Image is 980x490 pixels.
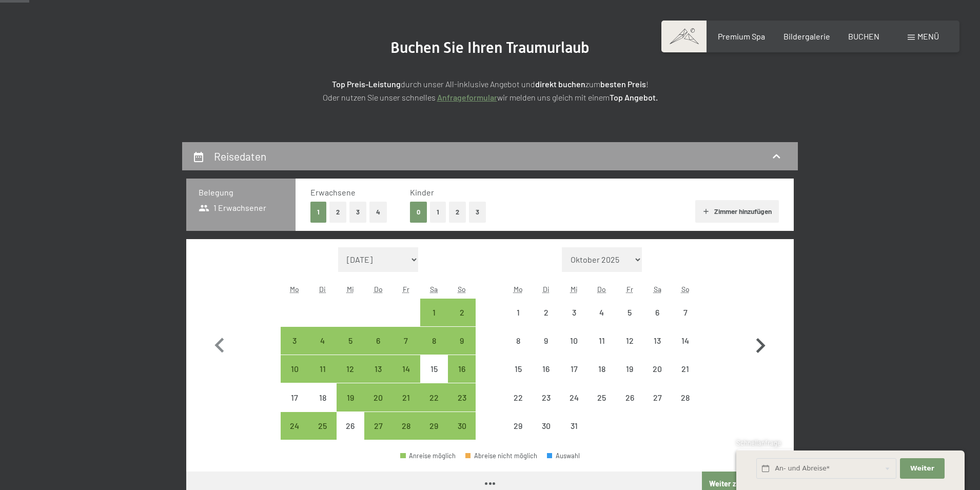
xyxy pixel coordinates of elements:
[364,412,392,440] div: Thu Nov 27 2025
[643,383,671,411] div: Anreise nicht möglich
[616,327,643,355] div: Fri Dec 12 2025
[364,412,392,440] div: Anreise möglich
[364,355,392,383] div: Anreise möglich
[588,327,616,355] div: Thu Dec 11 2025
[504,383,532,411] div: Mon Dec 22 2025
[309,394,335,419] div: 18
[420,327,448,355] div: Sat Nov 08 2025
[437,92,497,102] a: Anfrageformular
[543,285,550,293] abbr: Dienstag
[588,327,616,355] div: Anreise nicht möglich
[420,355,448,383] div: Anreise nicht möglich
[848,31,879,41] a: BUCHEN
[644,394,670,419] div: 27
[392,327,420,355] div: Fri Nov 07 2025
[281,355,308,383] div: Anreise möglich
[532,299,560,326] div: Anreise nicht möglich
[617,337,642,362] div: 12
[643,299,671,326] div: Anreise nicht möglich
[309,365,335,390] div: 11
[365,337,391,362] div: 6
[560,355,587,383] div: Wed Dec 17 2025
[617,365,642,390] div: 19
[430,285,438,293] abbr: Samstag
[392,355,420,383] div: Fri Nov 14 2025
[214,150,266,163] h2: Reisedaten
[695,200,779,223] button: Zimmer hinzufügen
[374,285,383,293] abbr: Donnerstag
[588,355,616,383] div: Thu Dec 18 2025
[718,31,765,41] a: Premium Spa
[233,77,747,104] p: durch unser All-inklusive Angebot und zum ! Oder nutzen Sie unser schnelles wir melden uns gleich...
[403,285,409,293] abbr: Freitag
[458,285,466,293] abbr: Sonntag
[365,365,391,390] div: 13
[533,422,559,447] div: 30
[504,327,532,355] div: Mon Dec 08 2025
[448,327,476,355] div: Sun Nov 09 2025
[504,355,532,383] div: Anreise nicht möglich
[504,355,532,383] div: Mon Dec 15 2025
[505,394,531,419] div: 22
[672,327,699,355] div: Anreise nicht möglich
[282,365,307,390] div: 10
[400,453,456,459] div: Anreise möglich
[533,394,559,419] div: 23
[736,439,781,447] span: Schnellanfrage
[393,337,419,362] div: 7
[532,383,560,411] div: Anreise nicht möglich
[672,327,699,355] div: Sun Dec 14 2025
[392,355,420,383] div: Anreise möglich
[533,308,559,334] div: 2
[643,327,671,355] div: Sat Dec 13 2025
[783,31,830,41] a: Bildergalerie
[561,394,586,419] div: 24
[560,355,587,383] div: Anreise nicht möglich
[308,327,336,355] div: Anreise möglich
[673,394,698,419] div: 28
[338,394,363,419] div: 19
[505,308,531,334] div: 1
[430,202,446,223] button: 1
[205,247,234,440] button: Vorheriger Monat
[673,365,698,390] div: 21
[448,355,476,383] div: Anreise möglich
[393,422,419,447] div: 28
[310,187,356,197] span: Erwachsene
[532,355,560,383] div: Anreise nicht möglich
[560,412,587,440] div: Wed Dec 31 2025
[449,394,475,419] div: 23
[673,337,698,362] div: 14
[561,308,586,334] div: 3
[588,299,616,326] div: Anreise nicht möglich
[421,422,447,447] div: 29
[421,365,447,390] div: 15
[532,412,560,440] div: Tue Dec 30 2025
[597,285,606,293] abbr: Donnerstag
[364,355,392,383] div: Thu Nov 13 2025
[571,285,578,293] abbr: Mittwoch
[547,453,580,459] div: Auswahl
[449,308,475,334] div: 2
[504,412,532,440] div: Anreise nicht möglich
[673,308,698,334] div: 7
[364,383,392,411] div: Anreise möglich
[337,355,364,383] div: Wed Nov 12 2025
[390,38,590,56] span: Buchen Sie Ihren Traumurlaub
[329,202,346,223] button: 2
[589,365,615,390] div: 18
[337,412,364,440] div: Wed Nov 26 2025
[337,327,364,355] div: Anreise möglich
[533,365,559,390] div: 16
[532,327,560,355] div: Anreise nicht möglich
[532,412,560,440] div: Anreise nicht möglich
[364,327,392,355] div: Thu Nov 06 2025
[338,365,363,390] div: 12
[616,355,643,383] div: Anreise nicht möglich
[588,383,616,411] div: Anreise nicht möglich
[535,79,585,89] strong: direkt buchen
[449,202,466,223] button: 2
[448,327,476,355] div: Anreise möglich
[281,355,308,383] div: Mon Nov 10 2025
